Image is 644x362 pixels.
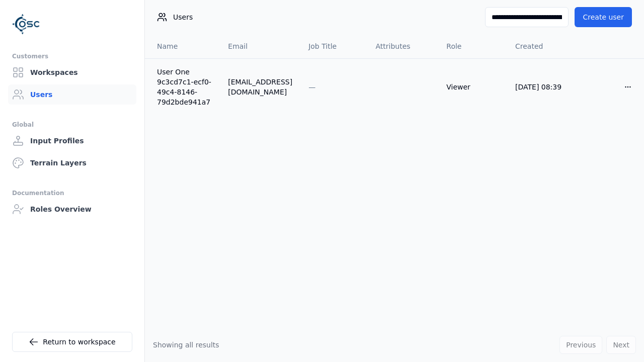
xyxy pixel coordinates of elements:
div: [DATE] 08:39 [515,82,569,92]
div: Global [12,119,132,131]
th: Role [438,34,507,58]
img: Logo [12,10,40,38]
a: User One 9c3cd7c1-ecf0-49c4-8146-79d2bde941a7 [157,67,212,107]
th: Job Title [300,34,367,58]
th: Name [145,34,220,58]
a: Workspaces [8,62,136,82]
a: Return to workspace [12,332,132,352]
div: Viewer [446,82,499,92]
a: Terrain Layers [8,153,136,173]
th: Email [220,34,300,58]
a: Roles Overview [8,199,136,219]
a: Input Profiles [8,131,136,151]
a: Users [8,84,136,105]
div: Customers [12,50,132,62]
button: Create user [575,7,632,27]
div: Documentation [12,187,132,199]
th: Attributes [368,34,439,58]
span: Users [173,12,193,22]
div: [EMAIL_ADDRESS][DOMAIN_NAME] [228,77,292,97]
span: Showing all results [153,341,219,349]
th: Created [507,34,577,58]
span: — [308,83,315,91]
